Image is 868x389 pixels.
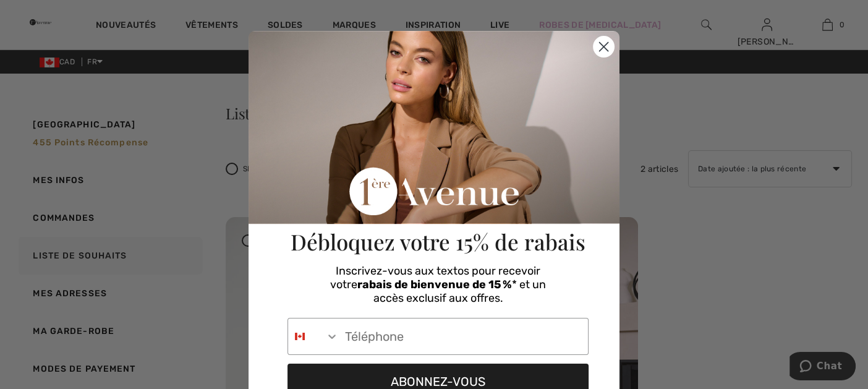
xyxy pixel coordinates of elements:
img: Canada [295,331,305,341]
input: Téléphone [339,318,588,354]
button: Search Countries [288,318,339,354]
span: Inscrivez-vous aux textos pour recevoir votre * et un accès exclusif aux offres. [330,264,546,305]
button: Close dialog [593,36,615,58]
span: Débloquez votre 15% de rabais [291,227,585,256]
span: Chat [27,9,53,20]
span: rabais de bienvenue de 15 % [357,278,512,291]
